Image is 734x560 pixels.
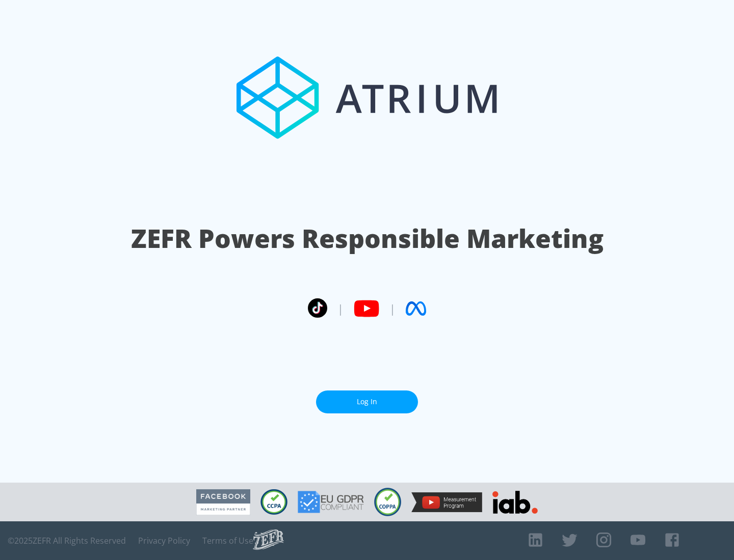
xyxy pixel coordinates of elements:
img: COPPA Compliant [374,488,401,516]
img: Facebook Marketing Partner [196,489,250,515]
a: Log In [316,390,418,413]
h1: ZEFR Powers Responsible Marketing [131,221,604,256]
a: Privacy Policy [138,536,190,546]
img: CCPA Compliant [260,489,287,515]
img: GDPR Compliant [298,491,364,513]
span: © 2025 ZEFR All Rights Reserved [8,536,126,546]
span: | [337,301,344,316]
img: YouTube Measurement Program [411,492,482,512]
img: IAB [492,491,538,514]
span: | [389,301,396,316]
a: Terms of Use [202,536,253,546]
